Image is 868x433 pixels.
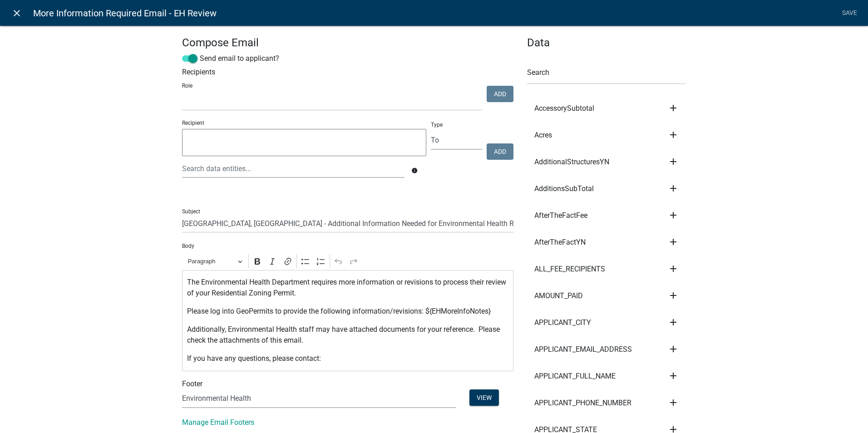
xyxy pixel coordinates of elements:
span: Paragraph [188,256,235,267]
button: View [469,389,499,406]
button: Paragraph, Heading [184,254,247,268]
h6: Recipients [182,68,513,76]
h4: Compose Email [182,36,513,49]
span: AfterTheFactFee [534,212,587,219]
label: Type [431,122,443,128]
span: APPLICANT_EMAIL_ADDRESS [534,346,632,353]
p: Please log into GeoPermits to provide the following information/revisions: ${EHMoreInfoNotes} [187,306,509,317]
label: Role [182,83,192,89]
i: add [668,103,679,113]
span: AccessorySubtotal [534,105,594,112]
i: add [668,236,679,247]
span: APPLICANT_PHONE_NUMBER [534,399,631,407]
label: Send email to applicant? [182,53,279,64]
i: add [668,156,679,167]
i: add [668,370,679,381]
i: add [668,210,679,221]
i: add [668,397,679,408]
p: Additionally, Environmental Health staff may have attached documents for your reference. Please c... [187,324,509,346]
i: add [668,344,679,354]
i: close [11,8,22,19]
input: Search data entities... [182,159,404,178]
p: Recipient [182,119,426,127]
label: Body [182,243,194,249]
button: Add [487,143,513,160]
span: AfterTheFactYN [534,239,586,246]
div: Editor editing area: main. Press Alt+0 for help. [182,270,513,371]
a: Manage Email Footers [182,418,254,427]
span: AdditionsSubTotal [534,185,594,192]
span: APPLICANT_CITY [534,319,591,326]
span: AMOUNT_PAID [534,292,583,300]
p: If you have any questions, please contact: [187,353,509,364]
div: Footer [175,379,520,389]
i: add [668,263,679,274]
a: Save [838,5,861,22]
i: add [668,317,679,328]
button: Add [487,86,513,102]
i: add [668,290,679,301]
span: More Information Required Email - EH Review [33,4,217,22]
span: Acres [534,132,552,139]
span: ALL_FEE_RECIPIENTS [534,266,605,273]
p: The Environmental Health Department requires more information or revisions to process their revie... [187,277,509,299]
span: APPLICANT_FULL_NAME [534,373,616,380]
div: Editor toolbar [182,252,513,270]
h4: Data [527,36,686,49]
i: add [668,129,679,140]
i: add [668,183,679,194]
i: info [411,167,418,174]
span: AdditionalStructuresYN [534,158,609,166]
